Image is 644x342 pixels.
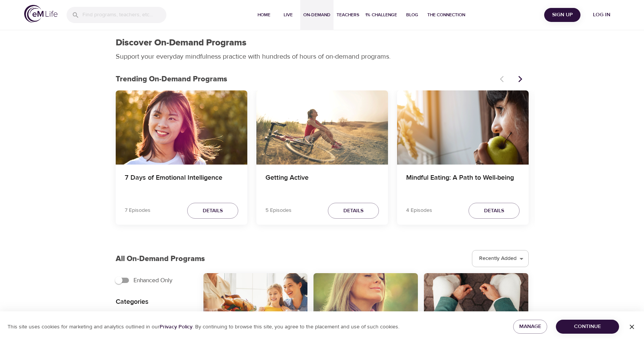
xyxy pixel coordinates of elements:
p: 5 Episodes [265,207,292,215]
span: Enhanced Only [133,276,172,285]
a: Privacy Policy [160,323,192,330]
p: Trending On-Demand Programs [116,73,495,85]
button: All-Around Appreciation [203,273,308,332]
span: 1% Challenge [365,11,397,19]
button: Details [469,203,520,219]
button: 7 Days of Emotional Intelligence [116,90,247,165]
span: On-Demand [303,11,331,19]
button: Log in [583,8,620,22]
span: Log in [587,10,617,20]
button: Mindful Eating: A Path to Well-being [397,90,529,165]
span: Continue [562,322,613,331]
h4: Mindful Eating: A Path to Well-being [406,174,520,192]
p: Categories [116,297,191,307]
button: Awareness of Breathing [313,273,418,332]
span: Sign Up [547,10,577,20]
span: The Connection [427,11,465,19]
img: logo [24,5,57,23]
button: Details [328,203,379,219]
span: Teachers [337,11,359,19]
button: Getting Active [256,90,388,165]
span: Blog [403,11,421,19]
p: 7 Episodes [125,207,151,215]
p: Support your everyday mindfulness practice with hundreds of hours of on-demand programs. [116,51,399,62]
span: Manage [519,322,541,331]
button: Sign Up [544,8,580,22]
h1: Discover On-Demand Programs [116,37,247,48]
span: Details [484,206,504,216]
button: Manage [513,320,547,334]
span: Details [343,206,363,216]
p: All On-Demand Programs [116,253,205,264]
span: Details [203,206,223,216]
span: Live [279,11,297,19]
button: Body Scan [424,273,528,332]
h4: Getting Active [265,174,379,192]
button: Details [187,203,238,219]
h4: 7 Days of Emotional Intelligence [125,174,238,192]
input: Find programs, teachers, etc... [82,7,166,23]
p: 4 Episodes [406,207,432,215]
button: Next items [512,71,529,87]
button: Continue [556,320,619,334]
span: Home [255,11,273,19]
